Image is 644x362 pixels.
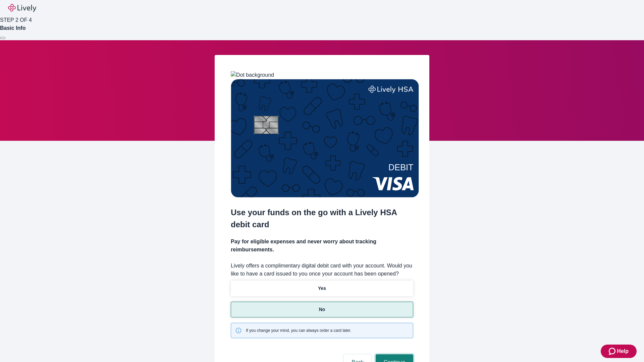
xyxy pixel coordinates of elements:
p: Yes [318,285,326,292]
span: If you change your mind, you can always order a card later. [246,327,351,334]
img: Debit card [231,79,419,197]
img: Lively [8,4,36,12]
h4: Pay for eligible expenses and never worry about tracking reimbursements. [231,238,413,254]
label: Lively offers a complimentary digital debit card with your account. Would you like to have a card... [231,262,413,278]
button: Yes [231,281,413,296]
button: Zendesk support iconHelp [601,345,637,358]
svg: Zendesk support icon [609,347,617,355]
button: No [231,302,413,317]
img: Dot background [231,71,274,79]
span: Help [617,347,629,355]
h2: Use your funds on the go with a Lively HSA debit card [231,206,413,231]
p: No [319,306,325,313]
